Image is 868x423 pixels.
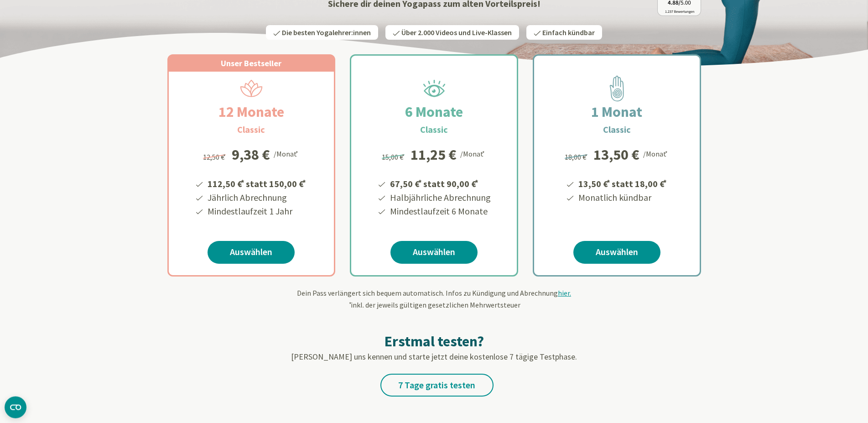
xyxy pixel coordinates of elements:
li: 112,50 € statt 150,00 € [206,175,307,191]
div: 13,50 € [593,147,639,162]
h2: Erstmal testen? [167,332,701,350]
span: Einfach kündbar [542,28,595,37]
div: Dein Pass verlängert sich bequem automatisch. Infos zu Kündigung und Abrechnung [167,287,701,310]
h2: 12 Monate [197,101,306,123]
div: /Monat [643,147,669,159]
div: 11,25 € [411,147,457,162]
li: Mindestlaufzeit 6 Monate [389,204,491,218]
p: [PERSON_NAME] uns kennen und starte jetzt deine kostenlose 7 tägige Testphase. [167,350,701,363]
span: Über 2.000 Videos und Live-Klassen [401,28,512,37]
h2: 6 Monate [383,101,485,123]
li: Halbjährliche Abrechnung [389,191,491,204]
a: Auswählen [573,241,660,264]
a: 7 Tage gratis testen [380,374,494,397]
span: 12,50 € [203,152,227,162]
div: /Monat [460,147,486,159]
li: Monatlich kündbar [577,191,668,204]
span: hier. [558,288,571,298]
span: 15,00 € [382,152,406,162]
li: 13,50 € statt 18,00 € [577,175,668,191]
a: Auswählen [390,241,478,264]
button: CMP-Widget öffnen [5,397,26,418]
span: 18,00 € [565,152,589,162]
span: Unser Bestseller [221,58,281,68]
li: Mindestlaufzeit 1 Jahr [206,204,307,218]
li: Jährlich Abrechnung [206,191,307,204]
h3: Classic [237,123,265,136]
div: 9,38 € [232,147,270,162]
h2: 1 Monat [569,101,664,123]
li: 67,50 € statt 90,00 € [389,175,491,191]
h3: Classic [420,123,448,136]
span: Die besten Yogalehrer:innen [282,28,371,37]
div: /Monat [274,147,300,159]
a: Auswählen [208,241,295,264]
span: inkl. der jeweils gültigen gesetzlichen Mehrwertsteuer [348,300,520,309]
h3: Classic [603,123,631,136]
